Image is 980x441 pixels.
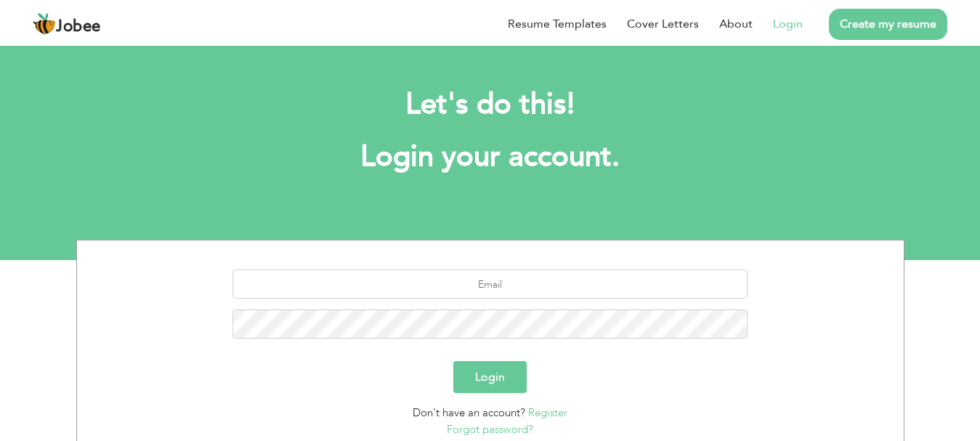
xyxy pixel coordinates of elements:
a: Create my resume [829,9,947,40]
a: Jobee [33,12,101,36]
a: Resume Templates [508,15,607,33]
span: Jobee [56,19,101,35]
button: Login [453,361,527,393]
a: Forgot password? [447,422,533,437]
a: Login [773,15,803,33]
img: jobee.io [33,12,56,36]
a: Cover Letters [627,15,699,33]
h1: Login your account. [98,138,883,176]
span: Don't have an account? [413,405,525,420]
a: Register [528,405,567,420]
a: About [719,15,753,33]
h2: Let's do this! [98,86,883,124]
input: Email [232,270,748,299]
